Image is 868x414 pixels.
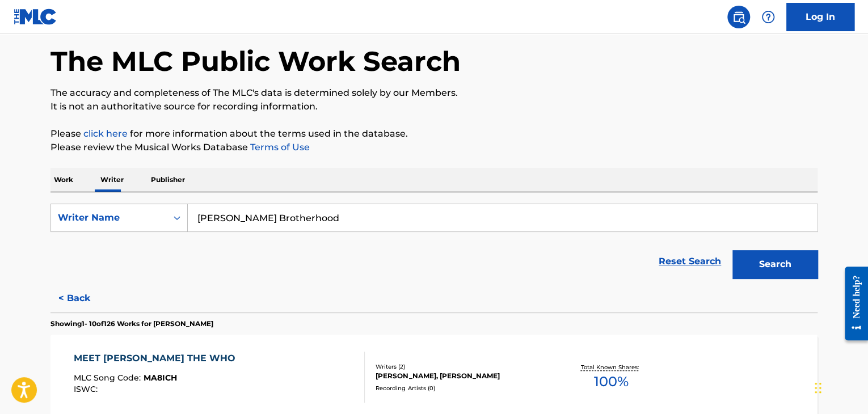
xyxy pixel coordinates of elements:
div: Recording Artists ( 0 ) [376,384,547,392]
button: < Back [50,284,119,312]
a: Log In [786,3,854,31]
button: Search [732,250,818,278]
div: Help [757,6,779,28]
a: Public Search [727,6,750,28]
a: Reset Search [653,249,727,274]
div: [PERSON_NAME], [PERSON_NAME] [376,371,547,381]
img: help [761,10,775,24]
p: Work [50,168,77,192]
p: Publisher [148,168,188,192]
iframe: Chat Widget [811,360,868,414]
img: search [732,10,745,24]
p: Showing 1 - 10 of 126 Works for [PERSON_NAME] [50,319,213,329]
div: Виджет чата [811,360,868,414]
a: click here [83,128,128,139]
div: Writers ( 2 ) [376,362,547,371]
p: Total Known Shares: [580,363,641,371]
span: 100 % [593,371,628,392]
p: It is not an authoritative source for recording information. [50,100,818,113]
div: MEET [PERSON_NAME] THE WHO [74,352,241,365]
p: Please review the Musical Works Database [50,141,818,154]
div: Writer Name [58,211,160,225]
h1: The MLC Public Work Search [50,44,461,78]
div: Перетащить [815,371,821,405]
span: MA8ICH [144,373,177,383]
span: ISWC : [74,384,100,394]
p: The accuracy and completeness of The MLC's data is determined solely by our Members. [50,86,818,100]
a: Terms of Use [248,142,310,153]
iframe: Resource Center [836,258,868,349]
form: Search Form [50,204,818,284]
p: Writer [97,168,127,192]
img: MLC Logo [14,9,57,25]
span: MLC Song Code : [74,373,144,383]
p: Please for more information about the terms used in the database. [50,127,818,141]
